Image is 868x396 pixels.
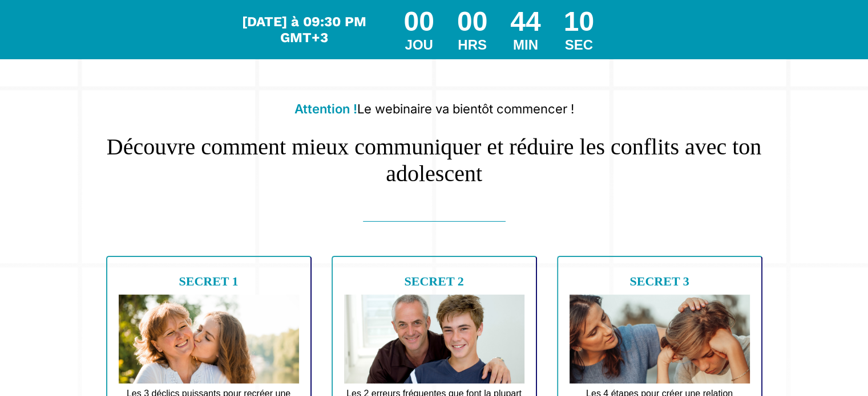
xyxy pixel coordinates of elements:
div: MIN [510,37,540,53]
div: 44 [510,6,540,37]
div: 00 [457,6,487,37]
div: JOU [403,37,434,53]
img: 774e71fe38cd43451293438b60a23fce_Design_sans_titre_1.jpg [344,295,524,383]
b: Attention ! [294,101,357,116]
b: SECRET 2 [404,274,463,288]
h1: Découvre comment mieux communiquer et réduire les conflits avec ton adolescent [100,122,768,187]
b: SECRET 1 [179,274,238,288]
span: [DATE] à 09:30 PM GMT+3 [242,14,366,46]
img: d70f9ede54261afe2763371d391305a3_Design_sans_titre_4.jpg [119,295,299,383]
b: SECRET 3 [629,274,689,288]
h2: Le webinaire va bientôt commencer ! [100,96,768,122]
div: HRS [457,37,487,53]
div: Le webinar commence dans... [239,14,369,46]
div: 10 [564,6,594,37]
img: 6e5ea48f4dd0521e46c6277ff4d310bb_Design_sans_titre_5.jpg [570,295,750,383]
div: SEC [564,37,594,53]
div: 00 [403,6,434,37]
